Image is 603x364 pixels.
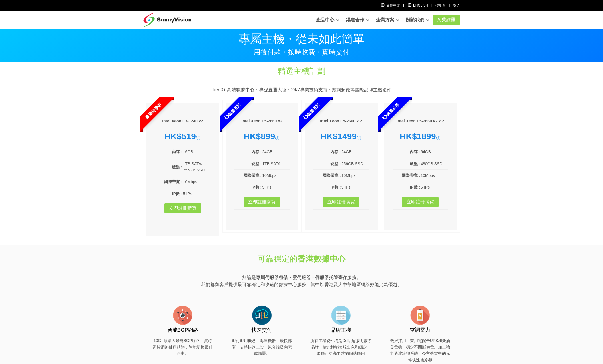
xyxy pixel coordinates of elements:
[234,118,290,124] h6: Intel Xeon E5-2660 x2
[435,3,446,7] a: 控制台
[251,149,262,154] b: 內存 :
[143,33,460,45] p: 專屬主機・從未如此簡單
[172,165,182,169] b: 硬盤 :
[143,274,460,288] p: 無論是 服務。 我們都向客戶提供最可靠穩定和快速的數據中心服務。當中以香港及大中華地區網絡效能尤為優越。
[172,149,182,154] b: 內存 :
[407,3,428,7] a: English
[183,190,211,197] td: 5 IPs
[298,254,345,263] strong: 香港數據中心
[449,3,450,8] li: |
[251,185,262,189] b: IP數 :
[329,304,352,327] img: flat-server-alt.png
[155,131,211,141] div: /月
[231,337,293,357] p: 即付即用概念，海量機器，最快部署，支持快速上架，以分鐘級內完成部署。
[393,131,449,141] div: /月
[208,87,256,135] span: 數量有限
[389,327,451,334] h3: 空調電力
[402,197,439,207] a: 立即註冊購買
[410,161,420,166] b: 硬盤 :
[420,184,448,191] td: 5 IPs
[262,148,290,155] td: 24GB
[322,173,341,178] b: 國際帶寬 :
[143,86,460,94] p: Tier 3+ 高端數據中心・專線直通大陸・24/7專業技術支持・戴爾超微等國際品牌主機硬件
[262,184,290,191] td: 5 IPs
[164,132,196,141] strong: HK$519
[129,87,177,135] span: 限時優惠
[406,14,429,26] a: 關於我們
[420,160,448,167] td: 480GB SSD
[244,197,280,207] a: 立即註冊購買
[288,87,335,135] span: 數量有限
[316,14,339,26] a: 產品中心
[393,118,449,124] h6: Intel Xeon E5-2660 v2 x 2
[262,160,290,167] td: 1TB SATA
[403,3,404,8] li: |
[256,275,347,280] strong: 專屬伺服器租借・雲伺服器・伺服器托管寄存
[313,131,369,141] div: /月
[310,327,372,334] h3: 品牌主機
[251,161,262,166] b: 硬盤 :
[244,132,275,141] strong: HK$899
[330,149,341,154] b: 內存 :
[183,178,211,185] td: 10Mbps
[323,197,359,207] a: 立即註冊購買
[341,184,369,191] td: 5 IPs
[250,304,273,327] img: flat-cloud-in-out.png
[243,173,262,178] b: 國際帶寬 :
[164,203,201,213] a: 立即註冊購買
[206,66,397,77] h1: 精選主機計劃
[341,160,369,167] td: 256GB SSD
[234,131,290,141] div: /月
[402,173,420,178] b: 國際帶寬 :
[453,3,460,7] a: 登入
[183,148,211,155] td: 16GB
[341,172,369,179] td: 10Mbps
[231,327,293,334] h3: 快速交付
[206,253,397,264] h1: 可靠穩定的
[164,179,182,184] b: 國際帶寬 :
[262,172,290,179] td: 10Mbps
[367,87,415,135] span: 數量有限
[341,148,369,155] td: 24GB
[152,337,214,357] p: 10G+頂級大帶寬BGP線路，實時監控網絡健康狀態，智能切換最佳路由。
[143,49,460,56] p: 用後付款・按時收費・實時交付
[172,191,182,196] b: IP數 :
[171,304,194,327] img: flat-internet.png
[433,15,460,25] a: 免費註冊
[389,337,451,363] p: 機房採用工業用電配合UPS和柴油發電機，穩定不間斷供電。加上強力過濾冷卻系統，令主機當中的元件快速地冷卻
[376,14,399,26] a: 企業方案
[409,304,431,327] img: flat-battery.png
[310,337,372,357] p: 所有主機硬件均是Dell, 超微明廠等品牌，故此性能表現出色和穩定，能應付更高要求的網站應用
[420,172,448,179] td: 10Mbps
[320,132,357,141] strong: HK$1499
[152,327,214,334] h3: 智能BGP網絡
[410,149,420,154] b: 內存 :
[380,3,400,7] a: 简体中文
[331,185,341,189] b: IP數 :
[183,160,211,174] td: 1TB SATA/ 256GB SSD
[330,161,341,166] b: 硬盤 :
[420,148,448,155] td: 64GB
[410,185,420,189] b: IP數 :
[346,14,369,26] a: 渠道合作
[431,3,432,8] li: |
[400,132,436,141] strong: HK$1899
[155,118,211,124] h6: Intel Xeon E3-1240 v2
[313,118,369,124] h6: Intel Xeon E5-2660 x 2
